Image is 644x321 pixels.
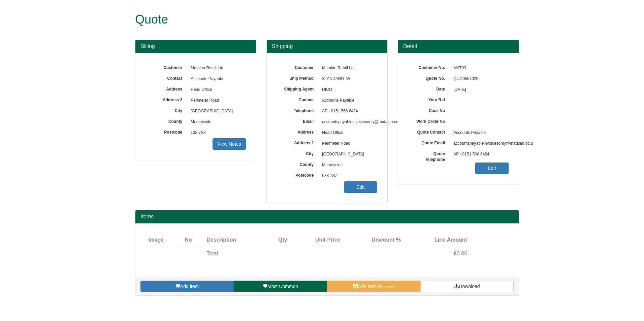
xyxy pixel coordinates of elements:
span: Matalan Retail Ltd [319,63,377,74]
span: Merseyside [187,117,246,128]
label: Address 2 [277,138,319,146]
label: Address [277,128,319,135]
label: County [277,160,319,168]
label: Postcode [277,171,319,178]
span: accountspayableinvoicesonly@matalan.co.u [450,138,509,149]
th: Description [204,234,265,247]
span: Add item [180,284,199,289]
span: £0.00 [454,251,467,256]
span: Download [459,284,480,289]
span: Merseyside [319,160,377,171]
span: QUO0557025 [450,74,509,84]
span: accountspayableinvoicesonly@matalan.co.u [319,117,377,128]
label: Quote Email [408,138,450,146]
h1: Quote [135,13,494,26]
label: Customer No. [408,63,450,71]
span: Head Office [319,128,377,138]
span: Most Common [267,284,298,289]
label: City [277,149,319,157]
span: L33 7SZ [319,171,377,181]
th: Discount % [343,234,404,247]
label: Quote Contact [408,128,450,135]
span: Perimeter Road [187,95,246,106]
label: Address 2 [146,95,187,103]
label: City [146,106,187,114]
span: [DATE] [450,84,509,95]
h2: Items [140,214,514,220]
h3: Shipping [272,43,382,49]
label: Work Order No [408,117,450,124]
label: Telephone [277,106,319,114]
label: Postcode [146,128,187,135]
span: L33 7SZ [187,128,246,138]
span: Add item by SKU [358,284,394,289]
span: Matalan Retail Ltd [187,63,246,74]
span: [GEOGRAPHIC_DATA] [319,149,377,160]
label: Contact [146,74,187,81]
label: Customer [146,63,187,71]
span: AP - 0151 566 6424 [450,149,509,160]
span: MAT03 [450,63,509,74]
span: Accounts Payable [450,128,509,138]
th: No [182,234,204,247]
label: Email [277,117,319,124]
th: Unit Price [290,234,343,247]
label: Shipping Agent [277,84,319,92]
td: Total [204,247,265,260]
label: Your Ref [408,95,450,103]
label: Customer [277,63,319,71]
label: Address [146,84,187,92]
label: County [146,117,187,124]
span: Accounts Payable [187,74,246,84]
a: View Notes [213,138,246,150]
a: Edit [475,163,509,174]
label: Quote Telephone [408,149,450,163]
label: Contact [277,95,319,103]
span: Accounts Payable [319,95,377,106]
span: RICO [319,84,377,95]
label: Case No [408,106,450,114]
span: AP - 0151 566 6424 [319,106,377,117]
th: Image [146,234,182,247]
span: Perimeter Road [319,138,377,149]
label: Ship Method [277,74,319,81]
span: Head Office [187,84,246,95]
span: [GEOGRAPHIC_DATA] [187,106,246,117]
label: Quote No. [408,74,450,81]
a: Download [420,281,514,292]
a: Edit [344,181,377,193]
th: Qty [265,234,290,247]
h3: Billing [140,43,251,49]
label: Date [408,84,450,92]
th: Line Amount [404,234,470,247]
span: STANDARD_W [319,74,377,84]
h3: Detail [403,43,514,49]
